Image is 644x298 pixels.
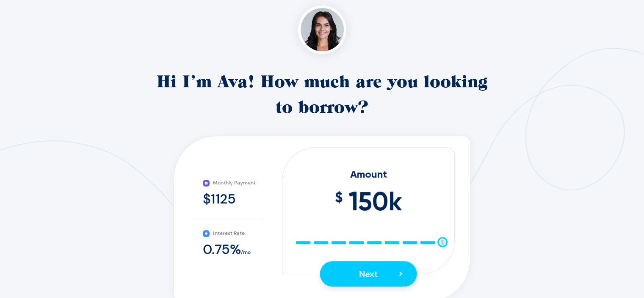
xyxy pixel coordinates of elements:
[334,182,342,221] span: $
[203,190,255,208] div: $1125
[350,168,387,180] span: Amount
[348,182,402,221] span: 150 k
[398,267,402,281] span: >
[203,240,240,258] span: 0.75 %
[213,180,255,187] span: Monthly Payment
[156,69,488,120] p: Hi I’m Ava! How much are you looking to borrow?
[359,268,378,279] span: Next
[240,249,250,256] span: /mo
[320,261,417,287] button: Next>
[213,230,244,237] span: Interest Rate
